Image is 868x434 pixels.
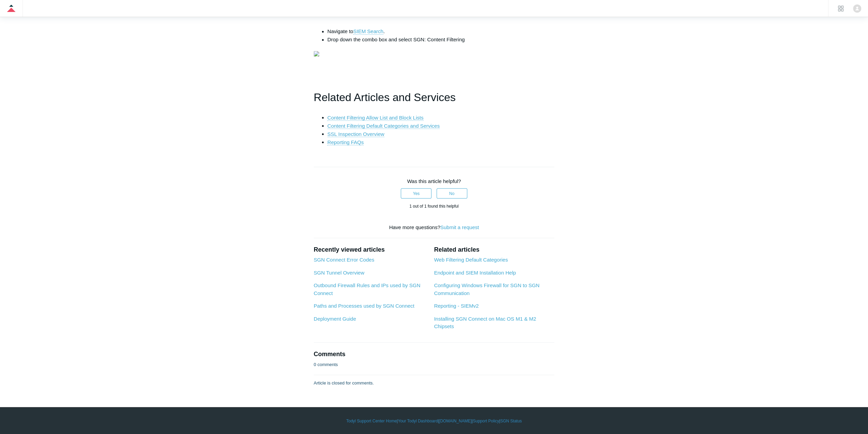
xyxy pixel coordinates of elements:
[353,28,383,34] a: SIEM Search
[409,204,458,208] span: 1 out of 1 found this helpful
[98,42,129,55] input: No
[439,418,472,424] a: [DOMAIN_NAME]
[500,418,522,424] a: SGN Status
[314,361,338,368] p: 0 comments
[437,188,467,198] button: This article was not helpful
[314,282,421,296] a: Outbound Firewall Rules and IPs used by SGN Connect
[236,418,632,424] div: | | | |
[407,178,461,184] span: Was this article helpful?
[327,36,555,44] li: Drop down the combo box and select SGN: Content Filtering
[398,418,438,424] a: Your Todyl Dashboard
[440,224,479,230] a: Submit a request
[327,114,424,121] a: Content Filtering Allow List and Block Lists
[853,4,861,13] zd-hc-trigger: Click your profile icon to open the profile menu
[314,256,374,262] a: SGN Connect Error Codes
[327,27,555,36] li: Navigate to .
[314,269,364,275] a: SGN Tunnel Overview
[434,245,554,254] h2: Related articles
[327,139,364,145] a: Reporting FAQs
[13,23,129,31] p: If it does, we can close your recent request.
[327,131,384,137] a: SSL Inspection Overview
[314,349,555,359] h2: Comments
[327,123,440,129] a: Content Filtering Default Categories and Services
[314,379,374,386] p: Article is closed for comments.
[314,223,555,231] div: Have more questions?
[434,316,536,329] a: Installing SGN Connect on Mac OS M1 & M2 Chipsets
[314,316,356,321] a: Deployment Guide
[434,269,516,275] a: Endpoint and SIEM Installation Help
[314,51,319,56] img: 23077963538067
[13,17,90,22] strong: Does this article answer your question?
[314,303,414,308] a: Paths and Processes used by SGN Connect
[38,42,94,55] input: Yes, close my request
[473,418,499,424] a: Support Policy
[401,188,431,198] button: This article was helpful
[346,418,397,424] a: Todyl Support Center Home
[853,4,861,13] img: user avatar
[434,256,508,262] a: Web Filtering Default Categories
[434,282,539,296] a: Configuring Windows Firewall for SGN to SGN Communication
[314,88,555,106] h1: Related Articles and Services
[314,245,427,254] h2: Recently viewed articles
[434,303,479,308] a: Reporting - SIEMv2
